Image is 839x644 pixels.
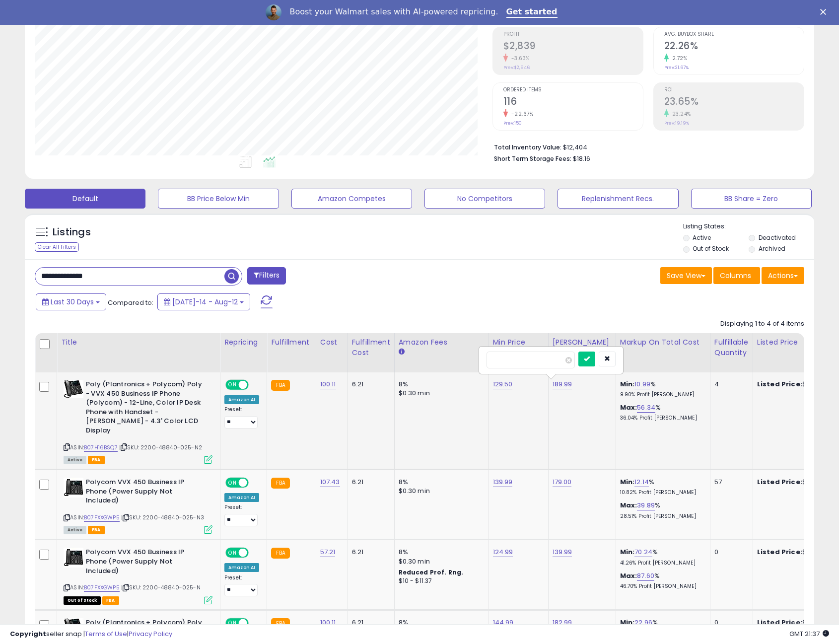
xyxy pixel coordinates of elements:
[399,337,485,348] div: Amazon Fees
[352,478,387,487] div: 6.21
[121,583,201,591] span: | SKU: 2200-48840-025-N
[664,32,804,37] span: Avg. Buybox Share
[64,478,83,498] img: 4129d4YvW1L._SL40_.jpg
[620,379,635,389] b: Min:
[35,242,79,252] div: Clear All Filters
[493,477,513,487] a: 139.99
[620,380,702,398] div: %
[558,189,678,209] button: Replenishment Recs.
[399,478,481,487] div: 8%
[664,120,689,126] small: Prev: 19.19%
[157,293,250,310] button: [DATE]-14 - Aug-12
[86,380,207,437] b: Poly (Plantronics + Polycom) Poly - VVX 450 Business IP Phone (Polycom) - 12-Line, Color IP Desk ...
[247,479,263,487] span: OFF
[553,547,572,557] a: 139.99
[86,478,207,508] b: Polycom VVX 450 Business IP Phone (Power Supply Not Included)
[291,189,412,209] button: Amazon Competes
[620,571,637,580] b: Max:
[620,403,702,422] div: %
[399,348,405,357] small: Amazon Fees.
[693,244,729,253] label: Out of Stock
[226,479,239,487] span: ON
[399,568,464,576] b: Reduced Prof. Rng.
[53,225,91,239] h5: Listings
[620,560,702,567] p: 41.26% Profit [PERSON_NAME]
[399,557,481,566] div: $0.30 min
[757,477,802,487] b: Listed Price:
[637,501,655,510] a: 39.89
[64,380,212,463] div: ASIN:
[503,65,530,71] small: Prev: $2,946
[494,143,561,151] b: Total Inventory Value:
[720,271,751,281] span: Columns
[247,267,286,285] button: Filters
[620,583,702,590] p: 46.70% Profit [PERSON_NAME]
[108,298,153,307] span: Compared to:
[693,233,711,242] label: Active
[757,379,802,389] b: Listed Price:
[271,548,289,559] small: FBA
[634,547,652,557] a: 70.24
[503,32,643,37] span: Profit
[493,337,544,348] div: Min Price
[61,337,216,348] div: Title
[503,96,643,109] h2: 116
[573,154,590,163] span: $18.16
[399,548,481,557] div: 8%
[320,379,336,389] a: 100.11
[553,379,572,389] a: 189.99
[759,233,796,242] label: Deactivated
[620,391,702,398] p: 9.90% Profit [PERSON_NAME]
[660,267,712,284] button: Save View
[553,337,612,348] div: [PERSON_NAME]
[64,456,86,464] span: All listings currently available for purchase on Amazon
[10,629,46,639] strong: Copyright
[620,478,702,496] div: %
[399,577,481,585] div: $10 - $11.37
[10,630,172,639] div: seller snap | |
[224,395,259,404] div: Amazon AI
[289,7,498,17] div: Boost your Walmart sales with AI-powered repricing.
[720,319,804,329] div: Displaying 1 to 4 of 4 items
[683,222,814,231] p: Listing States:
[64,596,101,605] span: All listings that are currently out of stock and unavailable for purchase on Amazon
[820,9,830,15] div: Close
[714,548,745,557] div: 0
[620,489,702,496] p: 10.82% Profit [PERSON_NAME]
[247,381,263,389] span: OFF
[129,629,172,639] a: Privacy Policy
[508,110,534,118] small: -22.67%
[247,549,263,557] span: OFF
[64,548,212,603] div: ASIN:
[714,478,745,487] div: 57
[226,549,239,557] span: ON
[224,406,259,429] div: Preset:
[399,487,481,496] div: $0.30 min
[320,477,340,487] a: 107.43
[320,547,336,557] a: 57.21
[508,55,530,62] small: -3.63%
[620,337,706,348] div: Markup on Total Cost
[494,141,797,152] li: $12,404
[714,337,749,358] div: Fulfillable Quantity
[226,381,239,389] span: ON
[85,629,127,639] a: Terms of Use
[503,120,522,126] small: Prev: 150
[88,456,105,464] span: FBA
[620,548,702,566] div: %
[664,65,689,71] small: Prev: 21.67%
[64,380,83,398] img: 411cDngie3L._SL40_.jpg
[399,380,481,389] div: 8%
[224,337,263,348] div: Repricing
[493,547,513,557] a: 124.99
[634,477,649,487] a: 12.14
[271,478,289,489] small: FBA
[51,297,94,307] span: Last 30 Days
[84,583,120,592] a: B07FXXGWP5
[714,380,745,389] div: 4
[759,244,785,253] label: Archived
[620,415,702,422] p: 36.04% Profit [PERSON_NAME]
[620,547,635,557] b: Min:
[637,571,654,581] a: 87.60
[620,572,702,590] div: %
